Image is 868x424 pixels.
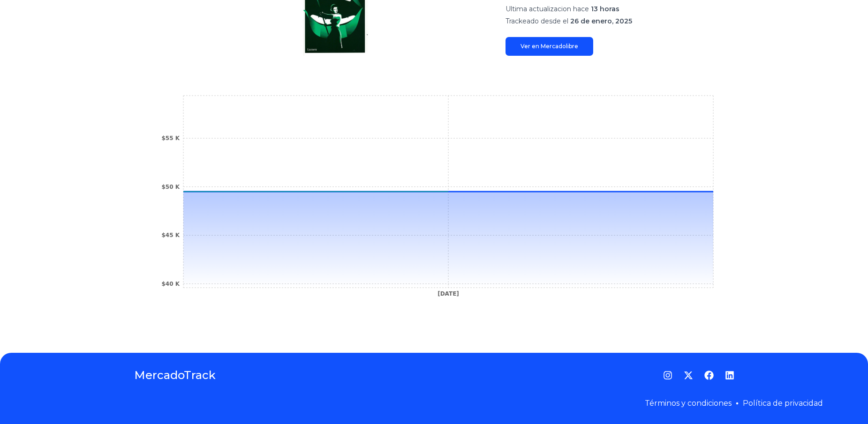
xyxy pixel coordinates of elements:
a: Términos y condiciones [645,399,732,408]
tspan: $50 K [161,184,180,190]
a: Política de privacidad [743,399,823,408]
a: Instagram [663,371,672,380]
a: LinkedIn [725,371,734,380]
tspan: $55 K [161,135,180,141]
tspan: $45 K [161,232,180,238]
span: 13 horas [591,5,619,13]
tspan: [DATE] [438,290,459,297]
span: 26 de enero, 2025 [570,17,632,25]
a: MercadoTrack [134,368,216,383]
span: Trackeado desde el [506,17,568,25]
a: Facebook [704,371,714,380]
a: Twitter [684,371,693,380]
a: Ver en Mercadolibre [506,37,593,56]
span: Ultima actualizacion hace [506,5,589,13]
tspan: $40 K [161,281,180,287]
